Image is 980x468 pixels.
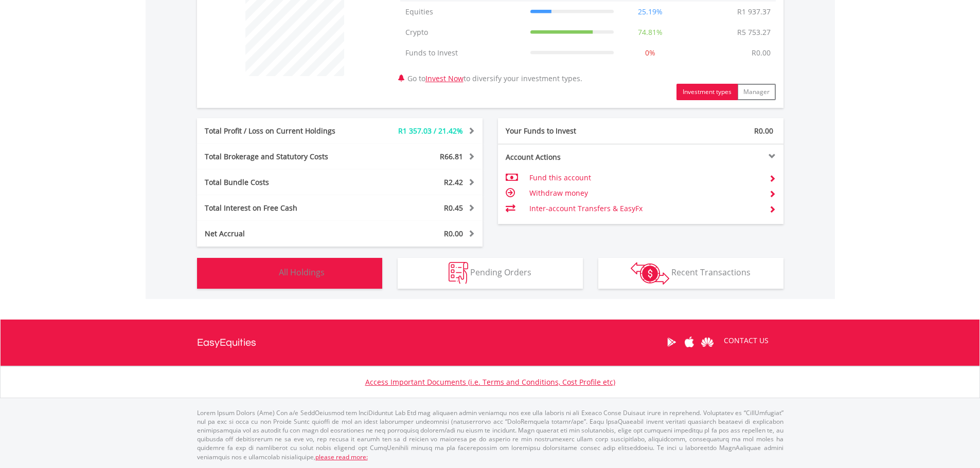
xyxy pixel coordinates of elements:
[197,177,364,188] div: Total Bundle Costs
[444,177,463,187] span: R2.42
[444,203,463,213] span: R0.45
[619,22,682,43] td: 74.81%
[754,126,773,136] span: R0.00
[425,73,464,83] a: Invest Now
[440,152,463,161] span: R66.81
[671,267,751,278] span: Recent Transactions
[279,267,325,278] span: All Holdings
[400,43,525,63] td: Funds to Invest
[315,453,368,461] a: please read more:
[498,126,641,136] div: Your Funds to Invest
[255,262,277,284] img: holdings-wht.png
[470,267,531,278] span: Pending Orders
[676,84,738,100] button: Investment types
[197,258,382,289] button: All Holdings
[619,43,682,63] td: 0%
[732,22,776,43] td: R5 753.27
[529,170,760,185] td: Fund this account
[197,203,364,213] div: Total Interest on Free Cash
[197,320,256,366] a: EasyEquities
[449,262,468,284] img: pending_instructions-wht.png
[498,152,641,162] div: Account Actions
[663,326,681,358] a: Google Play
[681,326,699,358] a: Apple
[400,22,525,43] td: Crypto
[619,2,682,22] td: 25.19%
[699,326,717,358] a: Huawei
[598,258,783,289] button: Recent Transactions
[444,229,463,238] span: R0.00
[197,229,364,239] div: Net Accrual
[197,152,364,162] div: Total Brokerage and Statutory Costs
[732,2,776,22] td: R1 937.37
[529,185,760,201] td: Withdraw money
[197,408,783,461] p: Lorem Ipsum Dolors (Ame) Con a/e SeddOeiusmod tem InciDiduntut Lab Etd mag aliquaen admin veniamq...
[746,43,776,63] td: R0.00
[398,258,583,289] button: Pending Orders
[398,126,463,136] span: R1 357.03 / 21.42%
[631,262,669,285] img: transactions-zar-wht.png
[365,377,615,387] a: Access Important Documents (i.e. Terms and Conditions, Cost Profile etc)
[529,201,760,216] td: Inter-account Transfers & EasyFx
[197,126,364,136] div: Total Profit / Loss on Current Holdings
[717,326,776,355] a: CONTACT US
[737,84,776,100] button: Manager
[400,2,525,22] td: Equities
